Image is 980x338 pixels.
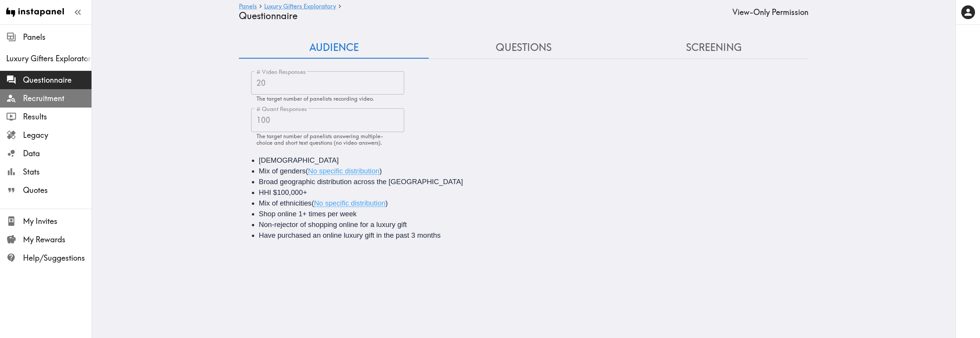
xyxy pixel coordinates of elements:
[259,220,407,229] span: Non-rejector of shopping online for a luxury gift
[23,111,91,122] span: Results
[259,199,312,207] span: Mix of ethnicities
[259,156,339,164] span: [DEMOGRAPHIC_DATA]
[429,37,619,59] button: Questions
[256,133,383,146] span: The target number of panelists answering multiple-choice and short text questions (no video answe...
[23,234,91,245] span: My Rewards
[23,185,91,196] span: Quotes
[256,68,306,76] label: # Video Responses
[259,231,441,239] span: Have purchased an online luxury gift in the past 3 months
[259,210,357,218] span: Shop online 1+ times per week
[23,253,91,263] span: Help/Suggestions
[259,178,463,186] span: Broad geographic distribution across the [GEOGRAPHIC_DATA]
[23,216,91,227] span: My Invites
[23,167,91,177] span: Stats
[239,146,808,250] div: Audience
[23,32,91,42] span: Panels
[379,167,382,175] span: )
[239,10,726,21] h4: Questionnaire
[6,53,91,64] span: Luxury Gifters Exploratory
[732,7,808,18] div: View-Only Permission
[239,37,429,59] button: Audience
[308,167,380,175] span: No specific distribution
[259,188,307,196] span: HHI $100,000+
[259,167,305,175] span: Mix of genders
[619,37,808,59] button: Screening
[23,75,91,85] span: Questionnaire
[239,3,257,10] a: Panels
[239,37,808,59] div: Questionnaire Audience/Questions/Screening Tab Navigation
[256,95,374,102] span: The target number of panelists recording video.
[23,148,91,159] span: Data
[264,3,336,10] a: Luxury Gifters Exploratory
[385,199,388,207] span: )
[256,105,307,113] label: # Quant Responses
[23,93,91,104] span: Recruitment
[305,167,308,175] span: (
[312,199,314,207] span: (
[23,130,91,140] span: Legacy
[314,199,385,207] span: No specific distribution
